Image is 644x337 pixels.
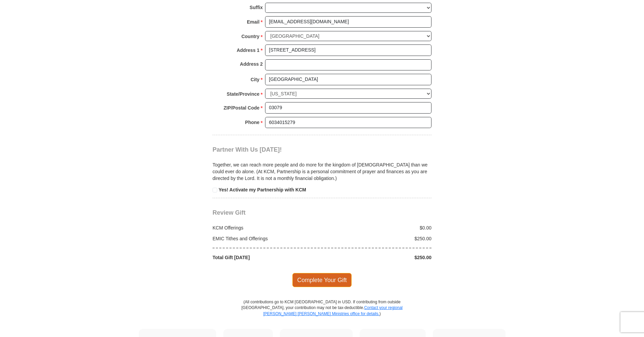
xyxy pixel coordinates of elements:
[292,273,352,287] span: Complete Your Gift
[240,59,263,69] strong: Address 2
[227,89,259,99] strong: State/Province
[241,32,260,41] strong: Country
[213,146,282,153] span: Partner With Us [DATE]!
[251,75,259,84] strong: City
[224,103,260,113] strong: ZIP/Postal Code
[213,209,246,216] span: Review Gift
[322,224,435,231] div: $0.00
[241,299,403,329] p: (All contributions go to KCM [GEOGRAPHIC_DATA] in USD. If contributing from outside [GEOGRAPHIC_D...
[237,45,260,55] strong: Address 1
[322,235,435,242] div: $250.00
[247,17,259,27] strong: Email
[209,235,322,242] div: EMIC Tithes and Offerings
[209,224,322,231] div: KCM Offerings
[213,161,431,182] p: Together, we can reach more people and do more for the kingdom of [DEMOGRAPHIC_DATA] than we coul...
[250,3,263,12] strong: Suffix
[209,254,322,261] div: Total Gift [DATE]
[322,254,435,261] div: $250.00
[219,187,306,192] strong: Yes! Activate my Partnership with KCM
[245,118,260,127] strong: Phone
[263,305,402,316] a: Contact your regional [PERSON_NAME] [PERSON_NAME] Ministries office for details.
